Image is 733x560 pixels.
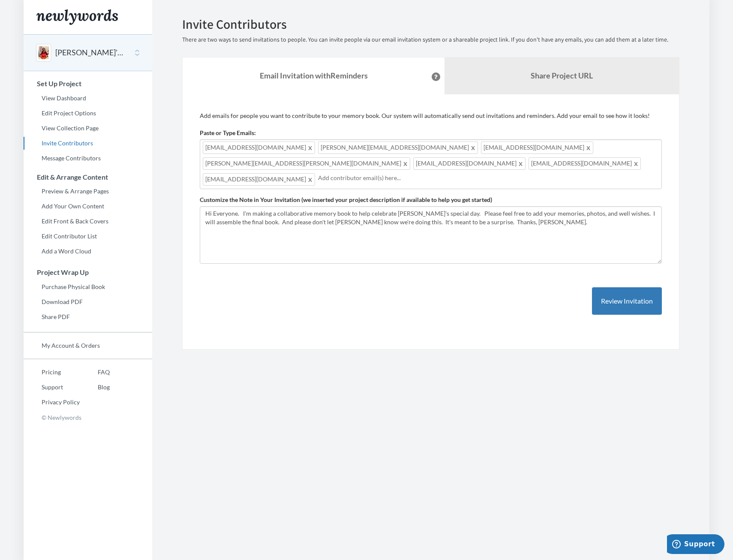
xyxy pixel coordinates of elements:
[531,71,593,80] b: Share Project URL
[24,295,152,308] a: Download PDF
[24,268,152,276] h3: Project Wrap Up
[529,157,641,170] span: [EMAIL_ADDRESS][DOMAIN_NAME]
[200,111,662,120] p: Add emails for people you want to contribute to your memory book. Our system will automatically s...
[24,200,152,213] a: Add Your Own Content
[200,196,492,204] label: Customize the Note in Your Invitation (we inserted your project description if available to help ...
[24,173,152,181] h3: Edit & Arrange Content
[80,381,110,394] a: Blog
[24,280,152,293] a: Purchase Physical Book
[24,107,152,120] a: Edit Project Options
[24,396,80,409] a: Privacy Policy
[36,9,118,25] img: Newlywords logo
[24,245,152,258] a: Add a Word Cloud
[24,80,152,87] h3: Set Up Project
[203,157,410,170] span: [PERSON_NAME][EMAIL_ADDRESS][PERSON_NAME][DOMAIN_NAME]
[24,152,152,165] a: Message Contributors
[318,142,478,154] span: [PERSON_NAME][EMAIL_ADDRESS][DOMAIN_NAME]
[24,411,152,424] p: © Newlywords
[24,92,152,105] a: View Dashboard
[203,142,315,154] span: [EMAIL_ADDRESS][DOMAIN_NAME]
[203,173,315,186] span: [EMAIL_ADDRESS][DOMAIN_NAME]
[413,157,526,170] span: [EMAIL_ADDRESS][DOMAIN_NAME]
[260,71,368,80] strong: Email Invitation with Reminders
[667,534,724,556] iframe: Opens a widget where you can chat to one of our agents
[55,47,125,58] button: [PERSON_NAME]'s 50th Birthday
[481,142,593,154] span: [EMAIL_ADDRESS][DOMAIN_NAME]
[182,17,679,31] h2: Invite Contributors
[200,206,662,264] textarea: Hi Everyone. I'm making a collaborative memory book to help celebrate [PERSON_NAME]'s special day...
[182,36,679,44] p: There are two ways to send invitations to people. You can invite people via our email invitation ...
[24,137,152,150] a: Invite Contributors
[24,185,152,198] a: Preview & Arrange Pages
[24,122,152,135] a: View Collection Page
[592,287,662,315] button: Review Invitation
[24,230,152,243] a: Edit Contributor List
[24,215,152,228] a: Edit Front & Back Covers
[24,339,152,352] a: My Account & Orders
[200,129,256,137] label: Paste or Type Emails:
[24,381,80,394] a: Support
[318,173,659,183] input: Add contributor email(s) here...
[80,366,110,379] a: FAQ
[24,310,152,323] a: Share PDF
[24,366,80,379] a: Pricing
